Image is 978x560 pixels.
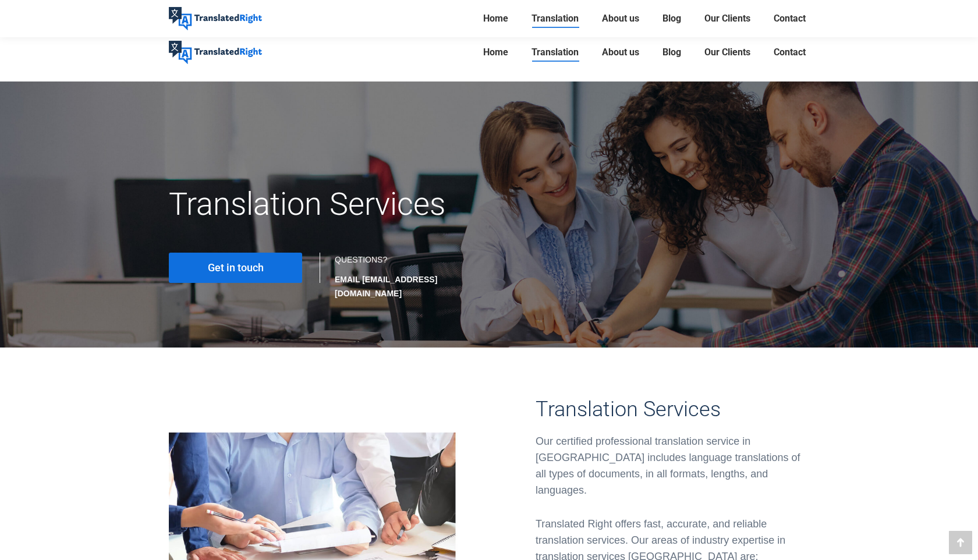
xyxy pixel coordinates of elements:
[208,262,264,274] span: Get in touch
[528,34,582,71] a: Translation
[602,13,639,24] span: About us
[536,397,809,421] h3: Translation Services
[662,47,681,58] span: Blog
[335,253,477,300] div: QUESTIONS?
[528,10,582,27] a: Translation
[536,433,809,498] div: Our certified professional translation service in [GEOGRAPHIC_DATA] includes language translation...
[774,47,806,58] span: Contact
[662,13,681,24] span: Blog
[169,185,590,224] h1: Translation Services
[335,275,437,298] strong: EMAIL [EMAIL_ADDRESS][DOMAIN_NAME]
[531,13,579,24] span: Translation
[169,253,302,283] a: Get in touch
[704,47,750,58] span: Our Clients
[602,47,639,58] span: About us
[531,47,579,58] span: Translation
[770,34,809,71] a: Contact
[770,10,809,27] a: Contact
[598,10,643,27] a: About us
[704,13,750,24] span: Our Clients
[774,13,806,24] span: Contact
[480,34,512,71] a: Home
[598,34,643,71] a: About us
[483,13,508,24] span: Home
[659,10,685,27] a: Blog
[169,7,262,30] img: Translated Right
[659,34,685,71] a: Blog
[483,47,508,58] span: Home
[480,10,512,27] a: Home
[701,34,754,71] a: Our Clients
[169,41,262,64] img: Translated Right
[701,10,754,27] a: Our Clients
